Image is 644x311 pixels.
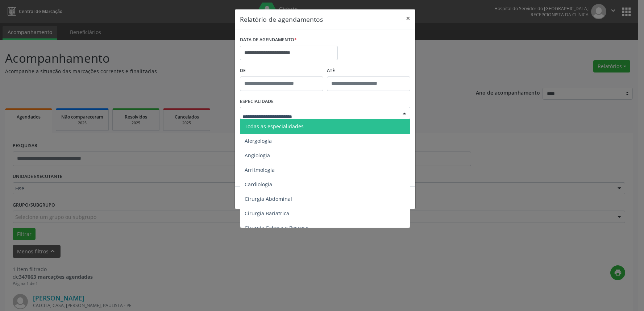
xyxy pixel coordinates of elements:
label: ATÉ [327,65,410,76]
span: Angiologia [245,152,270,159]
span: Cardiologia [245,181,272,188]
span: Arritmologia [245,166,275,173]
label: De [240,65,323,76]
button: Close [401,9,415,27]
span: Todas as especialidades [245,123,304,130]
label: ESPECIALIDADE [240,96,274,107]
span: Cirurgia Bariatrica [245,210,289,217]
span: Cirurgia Abdominal [245,195,292,202]
span: Cirurgia Cabeça e Pescoço [245,224,308,231]
span: Alergologia [245,137,272,144]
label: DATA DE AGENDAMENTO [240,34,297,46]
h5: Relatório de agendamentos [240,14,323,24]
